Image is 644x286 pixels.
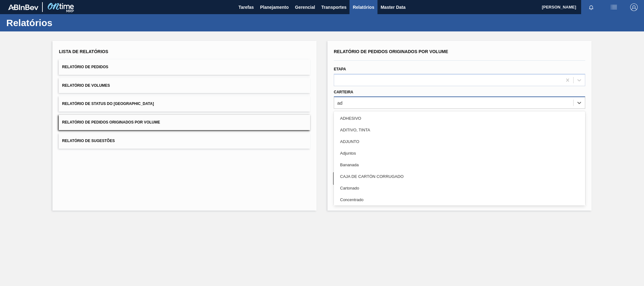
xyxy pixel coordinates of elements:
[334,171,585,182] div: CAJA DE CARTÓN CORRUGADO
[334,147,585,159] div: Adjuntos
[59,78,310,93] button: Relatório de Volumes
[62,139,115,143] span: Relatório de Sugestões
[59,59,310,75] button: Relatório de Pedidos
[334,124,585,136] div: ADITIVO, TINTA
[581,3,601,12] button: Notificações
[6,19,118,26] h1: Relatórios
[59,49,108,54] span: Lista de Relatórios
[62,120,160,124] span: Relatório de Pedidos Originados por Volume
[8,4,38,10] img: TNhmsLtSVTkK8tSr43FrP2fwEKptu5GPRR3wAAAABJRU5ErkJggg==
[59,133,310,149] button: Relatório de Sugestões
[334,136,585,147] div: ADJUNTO
[239,3,254,11] span: Tarefas
[59,96,310,112] button: Relatório de Status do [GEOGRAPHIC_DATA]
[334,113,585,124] div: ADHESIVO
[59,115,310,130] button: Relatório de Pedidos Originados por Volume
[333,172,456,185] button: Limpar
[334,49,448,54] span: Relatório de Pedidos Originados por Volume
[334,194,585,206] div: Concentrado
[630,3,638,11] img: Logout
[62,65,108,69] span: Relatório de Pedidos
[321,3,346,11] span: Transportes
[295,3,315,11] span: Gerencial
[381,3,405,11] span: Master Data
[610,3,618,11] img: userActions
[62,83,110,88] span: Relatório de Volumes
[334,67,346,71] label: Etapa
[334,182,585,194] div: Cartonado
[334,159,585,171] div: Bananada
[260,3,289,11] span: Planejamento
[62,102,154,106] span: Relatório de Status do [GEOGRAPHIC_DATA]
[334,90,353,94] label: Carteira
[353,3,374,11] span: Relatórios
